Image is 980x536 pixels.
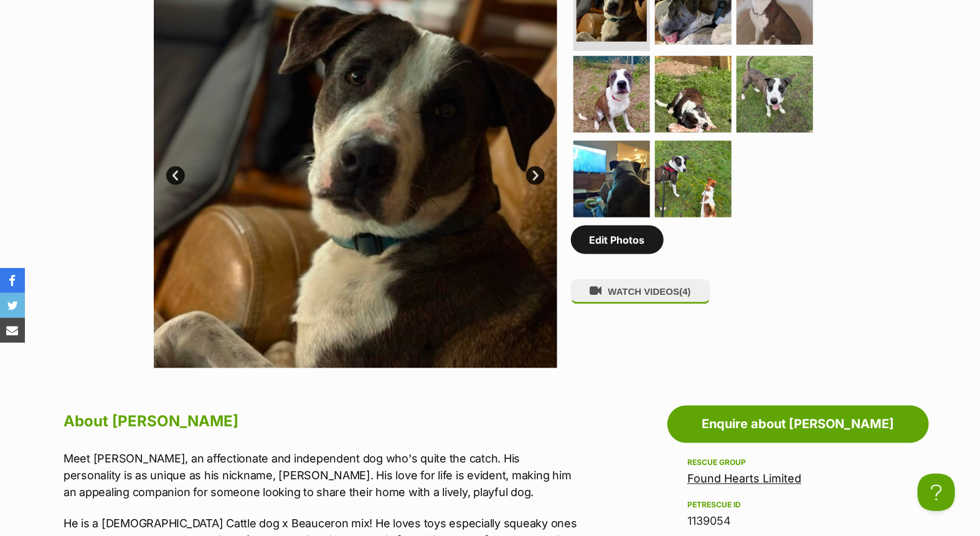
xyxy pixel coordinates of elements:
a: Enquire about [PERSON_NAME] [667,406,929,443]
img: Photo of Bundy [737,56,813,133]
div: PetRescue ID [687,500,909,510]
button: WATCH VIDEOS(4) [571,279,710,304]
img: Photo of Bundy [655,141,732,218]
div: Rescue group [687,458,909,468]
h2: About [PERSON_NAME] [64,408,578,436]
span: (4) [679,286,690,297]
p: Meet [PERSON_NAME], an affectionate and independent dog who's quite the catch. His personality is... [64,451,578,501]
a: Edit Photos [571,226,664,254]
img: Photo of Bundy [655,56,732,133]
a: Prev [166,166,185,185]
img: Photo of Bundy [573,141,650,218]
a: Next [526,166,545,185]
img: Photo of Bundy [573,56,650,133]
a: Found Hearts Limited [687,472,801,486]
div: 1139054 [687,513,909,530]
iframe: Help Scout Beacon - Open [918,474,955,511]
